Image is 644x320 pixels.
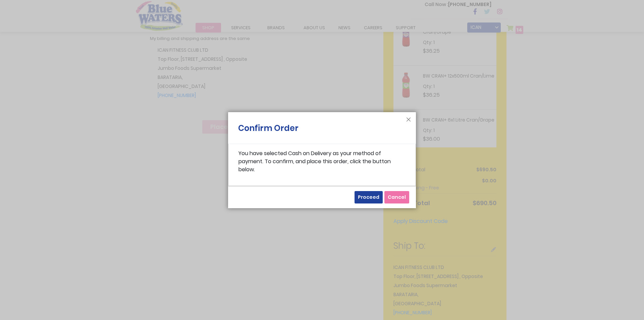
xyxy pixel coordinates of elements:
button: Proceed [355,191,383,203]
span: Proceed [358,194,379,200]
p: You have selected Cash on Delivery as your method of payment. To confirm, and place this order, c... [238,149,406,174]
button: Cancel [384,191,409,203]
span: Cancel [388,194,406,200]
h1: Confirm Order [238,122,299,138]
